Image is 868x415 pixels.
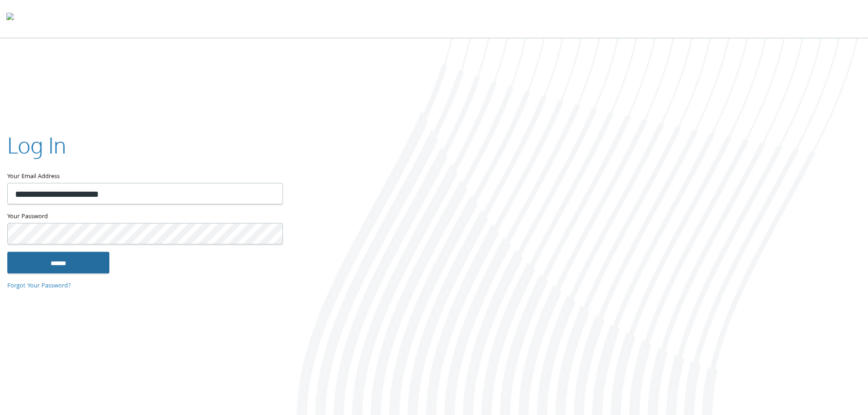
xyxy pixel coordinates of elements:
a: Forgot Your Password? [7,281,71,291]
h2: Log In [7,130,66,160]
img: todyl-logo-dark.svg [6,10,14,28]
keeper-lock: Open Keeper Popup [265,188,276,199]
label: Your Password [7,211,282,223]
keeper-lock: Open Keeper Popup [265,228,276,239]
